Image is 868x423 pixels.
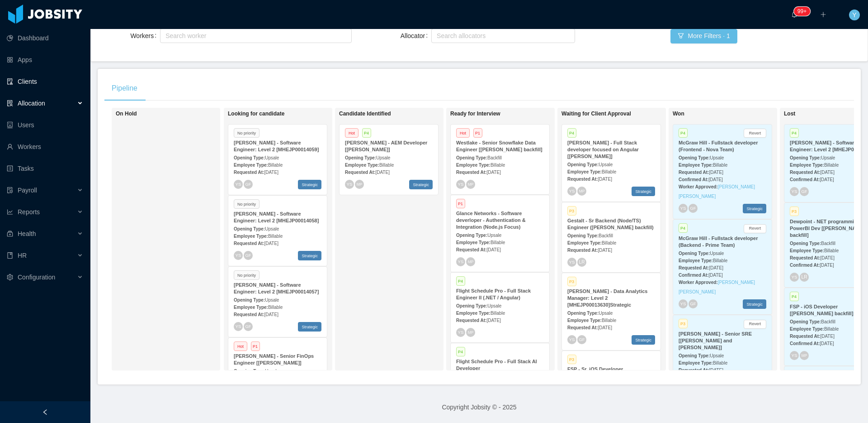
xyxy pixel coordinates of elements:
[801,189,807,194] span: GF
[579,260,585,264] span: LR
[268,234,283,239] span: Billable
[234,312,264,317] strong: Requested At:
[820,170,834,175] span: [DATE]
[234,369,265,374] strong: Opening Type:
[569,337,575,342] span: YS
[234,155,265,160] strong: Opening Type:
[824,163,839,168] span: Billable
[679,184,718,189] strong: Worker Approved:
[456,170,486,175] strong: Requested At:
[234,341,247,351] span: Hot
[599,162,613,167] span: Upsale
[679,236,758,248] strong: McGraw Hill - Fullstack developer (Backend - Prime Team)
[710,353,724,358] span: Upsale
[679,140,758,152] strong: McGraw Hill - Fullstack developer (Frontend - Nova Team)
[679,273,708,278] strong: Confirmed At:
[567,366,623,372] strong: FSP - Sr. iOS Developer
[264,312,278,317] span: [DATE]
[234,241,264,246] strong: Requested At:
[567,240,602,245] strong: Employee Type:
[690,206,696,211] span: GF
[567,177,598,182] strong: Requested At:
[235,324,241,329] span: YS
[234,305,268,310] strong: Employee Type:
[709,265,723,270] span: [DATE]
[790,155,821,160] strong: Opening Type:
[456,199,465,208] span: P1
[234,211,319,223] strong: [PERSON_NAME] - Software Engineer: Level 2 [MHEJP00014058]
[852,10,856,20] span: Y
[679,128,688,138] span: P4
[268,163,283,168] span: Billable
[486,318,500,323] span: [DATE]
[18,274,55,281] span: Configuration
[234,163,268,168] strong: Employee Type:
[7,51,83,69] a: icon: appstoreApps
[602,240,616,245] span: Billable
[339,111,466,117] h1: Candidate Identified
[450,111,577,117] h1: Ready for Interview
[680,206,686,211] span: YS
[820,255,834,260] span: [DATE]
[602,318,616,323] span: Billable
[130,32,160,39] label: Workers
[234,298,265,303] strong: Opening Type:
[18,187,37,194] span: Payroll
[821,241,835,246] span: Backfill
[90,392,868,423] footer: Copyright Jobsity © - 2025
[679,361,713,365] strong: Employee Type:
[679,258,713,263] strong: Employee Type:
[820,334,834,339] span: [DATE]
[245,253,251,257] span: GF
[7,116,83,134] a: icon: robotUsers
[346,182,352,187] span: YS
[567,218,654,230] strong: Gestalt - Sr Backend (Node/TS) Engineer ([PERSON_NAME] backfill)
[491,311,505,316] span: Billable
[468,330,473,334] span: MP
[713,163,727,168] span: Billable
[567,318,602,323] strong: Employee Type:
[690,302,696,306] span: GF
[7,100,13,106] i: icon: solution
[375,170,389,175] span: [DATE]
[486,170,500,175] span: [DATE]
[234,282,319,294] strong: [PERSON_NAME] - Software Engineer: Level 2 [MHEJP00014057]
[567,169,602,174] strong: Employee Type:
[713,361,727,365] span: Billable
[680,302,686,307] span: YS
[679,177,708,182] strong: Confirmed At:
[264,241,278,246] span: [DATE]
[265,155,279,160] span: Upsale
[265,369,279,374] span: Upsale
[744,224,766,233] button: Revert
[268,305,283,310] span: Billable
[456,276,465,286] span: P4
[345,140,427,152] strong: [PERSON_NAME] - AEM Developer [[PERSON_NAME]]
[251,341,260,351] span: P1
[265,298,279,303] span: Upsale
[345,155,376,160] strong: Opening Type:
[456,163,491,168] strong: Employee Type:
[790,170,820,175] strong: Requested At:
[567,206,576,216] span: P3
[790,292,799,301] span: P4
[228,111,354,117] h1: Looking for candidate
[598,177,612,182] span: [DATE]
[790,163,824,168] strong: Employee Type:
[708,177,722,182] span: [DATE]
[679,368,709,373] strong: Requested At:
[790,207,799,216] span: P3
[456,359,537,371] strong: Flight Schedule Pro - Full Stack AI Developer
[599,311,613,316] span: Upsale
[679,184,755,199] a: [PERSON_NAME] [PERSON_NAME]
[234,199,259,209] span: No priority
[298,180,321,189] span: Strategic
[165,31,338,40] div: Search worker
[713,258,727,263] span: Billable
[821,319,835,324] span: Backfill
[579,189,585,193] span: MP
[379,163,394,168] span: Billable
[598,248,612,253] span: [DATE]
[790,327,824,332] strong: Employee Type:
[456,247,486,252] strong: Requested At:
